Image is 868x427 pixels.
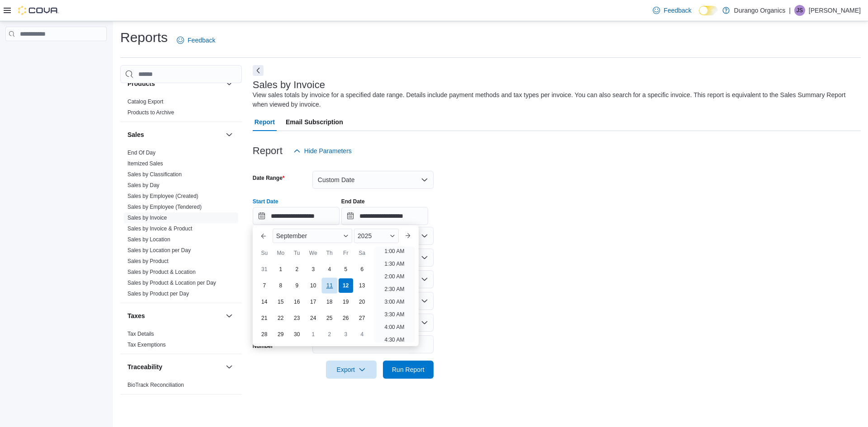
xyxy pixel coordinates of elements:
div: day-2 [322,327,337,342]
ul: Time [374,247,415,343]
a: Sales by Location per Day [127,247,191,253]
li: 1:30 AM [381,258,408,269]
button: Previous Month [256,229,271,243]
div: We [306,246,321,260]
li: 3:00 AM [381,296,408,307]
button: Hide Parameters [290,142,355,160]
span: September [276,232,307,239]
div: day-29 [274,327,288,342]
div: Sa [355,246,369,260]
div: day-5 [339,262,353,277]
li: 4:00 AM [381,322,408,333]
span: 2025 [358,232,372,239]
a: Sales by Day [127,182,160,188]
li: 3:30 AM [381,309,408,320]
span: Feedback [664,6,691,15]
div: day-24 [306,311,321,325]
span: Sales by Invoice [127,214,167,221]
h3: Traceability [127,362,162,371]
a: Tax Details [127,331,154,337]
div: day-20 [355,295,369,309]
span: Sales by Invoice & Product [127,225,192,232]
a: Catalog Export [127,99,163,105]
span: Tax Details [127,330,154,338]
span: Dark Mode [699,15,699,16]
a: BioTrack Reconciliation [127,382,184,388]
button: Traceability [127,362,222,371]
a: Sales by Employee (Tendered) [127,204,202,210]
li: 2:30 AM [381,284,408,295]
h3: Products [127,79,155,88]
img: Cova [18,6,59,15]
div: day-3 [306,262,321,277]
div: Tu [290,246,304,260]
div: day-21 [257,311,272,325]
span: Tax Exemptions [127,341,166,348]
a: Sales by Location [127,236,170,243]
p: | [789,5,791,16]
a: Itemized Sales [127,160,163,167]
div: Sales [120,147,242,303]
div: day-1 [306,327,321,342]
span: Export [331,361,371,379]
li: 4:30 AM [381,334,408,345]
span: Feedback [188,36,215,45]
div: day-14 [257,295,272,309]
div: day-13 [355,278,369,293]
div: day-7 [257,278,272,293]
label: Date Range [253,174,285,182]
div: September, 2025 [256,261,370,343]
div: day-25 [322,311,337,325]
a: Feedback [173,31,219,49]
div: Mo [274,246,288,260]
div: View sales totals by invoice for a specified date range. Details include payment methods and tax ... [253,90,856,109]
span: End Of Day [127,149,156,156]
div: Fr [339,246,353,260]
span: Sales by Product per Day [127,290,189,297]
span: Sales by Location per Day [127,247,191,254]
label: Start Date [253,198,278,205]
span: Report [255,113,275,131]
a: Sales by Employee (Created) [127,193,198,199]
span: Sales by Product & Location per Day [127,279,216,286]
div: day-19 [339,295,353,309]
div: day-1 [274,262,288,277]
h3: Taxes [127,311,145,320]
div: day-17 [306,295,321,309]
button: Products [127,79,222,88]
div: day-16 [290,295,304,309]
div: day-2 [290,262,304,277]
a: Sales by Product [127,258,169,264]
a: Sales by Product & Location [127,269,196,275]
button: Sales [224,129,235,140]
a: Sales by Invoice [127,215,167,221]
a: Sales by Classification [127,171,182,178]
h3: Sales [127,130,144,139]
li: 1:00 AM [381,246,408,257]
p: Durango Organics [734,5,786,16]
div: day-23 [290,311,304,325]
div: day-10 [306,278,321,293]
span: Sales by Employee (Tendered) [127,203,202,211]
div: Jason Shelton [794,5,805,16]
div: Products [120,96,242,122]
a: End Of Day [127,150,156,156]
h1: Reports [120,28,168,47]
span: Products to Archive [127,109,174,116]
div: Th [322,246,337,260]
button: Sales [127,130,222,139]
span: Sales by Day [127,182,160,189]
button: Traceability [224,361,235,372]
button: Next [253,65,264,76]
div: day-26 [339,311,353,325]
li: 2:00 AM [381,271,408,282]
div: day-31 [257,262,272,277]
input: Dark Mode [699,6,718,15]
div: Button. Open the month selector. September is currently selected. [273,229,352,243]
input: Press the down key to enter a popover containing a calendar. Press the escape key to close the po... [253,207,340,225]
h3: Report [253,145,283,156]
nav: Complex example [5,43,107,65]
